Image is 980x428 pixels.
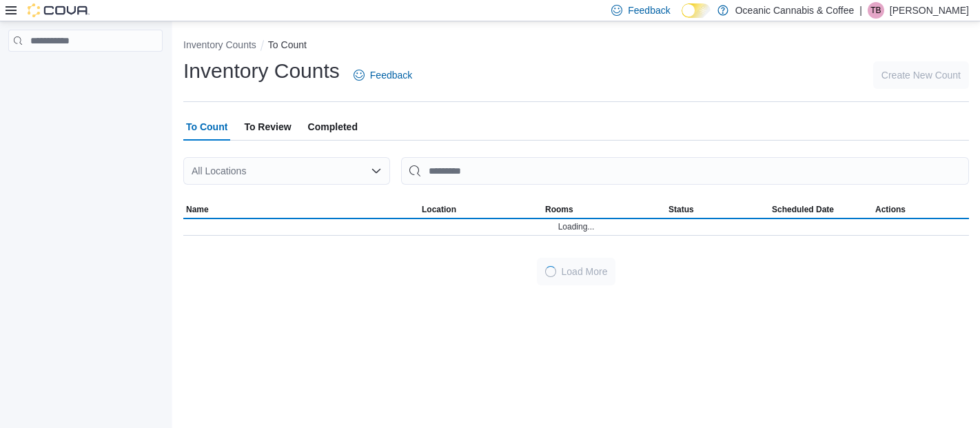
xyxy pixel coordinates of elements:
[183,38,969,54] nav: An example of EuiBreadcrumbs
[890,2,969,19] p: [PERSON_NAME]
[562,265,608,278] span: Load More
[308,113,358,141] span: Completed
[183,201,419,218] button: Name
[186,204,209,215] span: Name
[545,204,573,215] span: Rooms
[682,18,682,19] span: Dark Mode
[558,221,595,232] span: Loading...
[666,201,769,218] button: Status
[401,157,969,185] input: This is a search bar. After typing your query, hit enter to filter the results lower in the page.
[422,204,456,215] span: Location
[370,68,412,82] span: Feedback
[769,201,872,218] button: Scheduled Date
[735,2,855,19] p: Oceanic Cannabis & Coffee
[870,2,881,19] span: TB
[183,39,256,50] button: Inventory Counts
[628,3,670,17] span: Feedback
[348,61,418,89] a: Feedback
[772,204,834,215] span: Scheduled Date
[8,54,163,88] nav: Complex example
[28,3,90,17] img: Cova
[186,113,227,141] span: To Count
[268,39,307,50] button: To Count
[859,2,862,19] p: |
[542,201,666,218] button: Rooms
[873,61,969,89] button: Create New Count
[668,204,694,215] span: Status
[183,57,340,85] h1: Inventory Counts
[868,2,884,19] div: Treena Bridger
[881,68,961,82] span: Create New Count
[537,258,616,285] button: LoadingLoad More
[875,204,906,215] span: Actions
[244,113,291,141] span: To Review
[682,3,711,18] input: Dark Mode
[419,201,542,218] button: Location
[371,165,382,176] button: Open list of options
[542,264,558,280] span: Loading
